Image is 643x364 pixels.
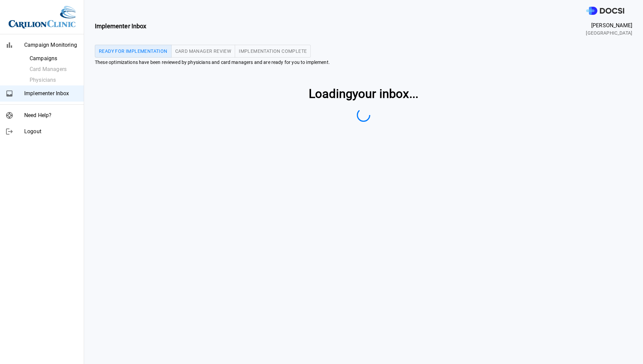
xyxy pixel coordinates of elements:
img: Site Logo [8,5,76,29]
button: Card Manager Review [171,45,235,58]
span: Campaigns [30,54,78,63]
span: Need Help? [24,111,78,119]
span: Implementer Inbox [24,89,78,98]
span: Card Manager Review [175,49,231,53]
b: Implementer Inbox [95,23,147,30]
span: Implementation Complete [239,49,307,53]
button: Ready for Implementation [95,45,172,58]
span: Campaign Monitoring [24,41,78,49]
span: These optimizations have been reviewed by physicians and card managers and are ready for you to i... [95,59,632,66]
span: Ready for Implementation [99,49,167,53]
span: Logout [24,128,78,136]
button: Implementation Complete [235,45,311,58]
span: Loading your inbox ... [309,85,418,103]
span: [GEOGRAPHIC_DATA] [586,30,632,37]
span: [PERSON_NAME] [586,22,632,30]
img: DOCSI Logo [586,7,624,15]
